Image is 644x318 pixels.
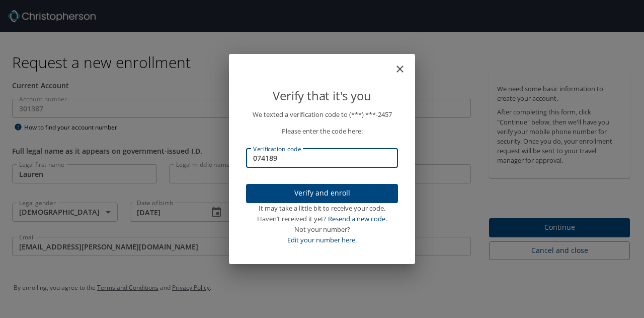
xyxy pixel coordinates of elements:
[328,214,387,223] a: Resend a new code.
[246,109,398,120] p: We texted a verification code to (***) ***- 2457
[246,214,398,224] div: Haven’t received it yet?
[287,235,357,244] a: Edit your number here.
[246,126,398,137] p: Please enter the code here:
[246,86,398,105] p: Verify that it's you
[246,224,398,235] div: Not your number?
[254,187,390,200] span: Verify and enroll
[246,203,398,214] div: It may take a little bit to receive your code.
[399,58,411,70] button: close
[246,184,398,204] button: Verify and enroll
